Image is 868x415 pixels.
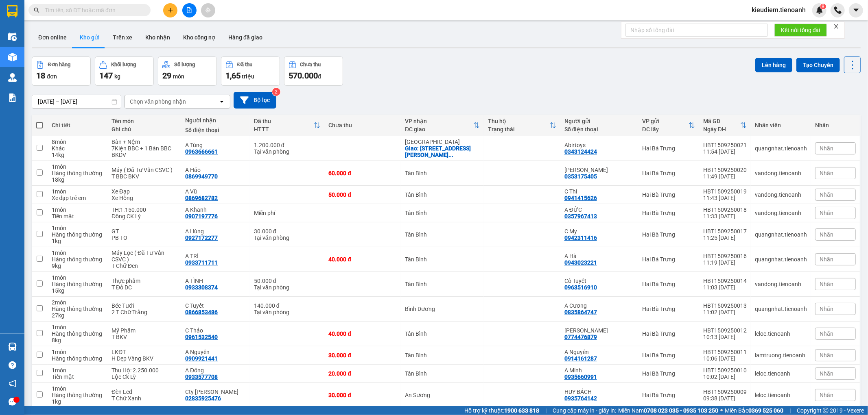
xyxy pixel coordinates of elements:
div: 0963666661 [185,148,218,155]
span: caret-down [853,7,860,14]
span: Nhãn [820,330,833,337]
button: Kho công nợ [177,28,222,47]
input: Select a date range. [32,95,121,108]
div: Hàng thông thường [52,231,103,238]
div: 0933577708 [185,374,218,380]
button: Chưa thu570.000đ [284,56,343,86]
div: An Sương [405,392,480,398]
div: Người gửi [564,118,634,124]
div: Cô Tuyết [564,278,634,284]
div: Béc Tưới [112,302,177,309]
img: warehouse-icon [8,53,17,61]
span: Nhãn [820,370,833,377]
div: A Minh [564,367,634,374]
span: Miền Bắc [725,406,783,415]
button: Lên hàng [755,58,792,72]
span: Nhãn [820,145,833,152]
div: 1 món [52,385,103,392]
span: 1,65 [225,71,241,80]
div: 0927172277 [185,235,218,241]
div: 20.000 đ [328,370,397,377]
div: 11:25 [DATE] [703,235,747,241]
div: Số lượng [174,62,195,67]
div: Hai Bà Trưng [642,170,695,176]
div: HBT1509250009 [703,389,747,395]
div: 1 kg [52,238,103,244]
div: Nhãn [815,122,856,128]
div: Tân Bình [405,281,480,287]
div: Nhân viên [755,122,807,128]
div: Tại văn phòng [254,148,320,155]
button: Đơn online [32,28,73,47]
div: Xe đạp trẻ em [52,195,103,201]
button: caret-down [849,3,863,17]
div: 0774476879 [564,334,597,340]
span: | [789,406,791,415]
div: 09:38 [DATE] [703,395,747,402]
div: HUY BÁCH [564,389,634,395]
div: Tên món [112,118,177,124]
div: 0353175405 [564,173,597,180]
div: C Thảo [185,327,246,334]
div: vandong.tienoanh [755,281,807,287]
div: Hai Bà Trưng [642,231,695,238]
span: đ [318,73,321,80]
div: Chưa thu [300,62,321,67]
img: warehouse-icon [8,343,17,351]
div: 0835864747 [564,309,597,315]
div: Giao: 987 Nguyễn Duy Trinh, Phường Bình Trưng Đông, Thành phố Thủ Đức, Thành phố Hồ Chí Minh [405,145,480,158]
button: Tạo Chuyến [796,58,840,72]
div: 8 kg [52,337,103,343]
button: Số lượng29món [158,56,217,86]
div: Hàng thông thường [52,355,103,362]
span: 29 [162,71,171,80]
div: 02835925476 [185,395,221,402]
div: Ngày ĐH [703,126,740,133]
div: Trạng thái [488,126,550,133]
div: 7Kiện BBC + 1 Bàn BBC BKDV [112,145,177,158]
div: HBT1509250019 [703,188,747,195]
div: A Hảo [185,167,246,173]
div: Ghi chú [112,126,177,133]
div: 1 món [52,349,103,355]
div: Hai Bà Trưng [642,330,695,337]
div: T BKV [112,334,177,340]
div: Tân Bình [405,330,480,337]
div: Số điện thoại [185,127,246,133]
span: Cung cấp máy in - giấy in: [553,406,616,415]
span: Nhãn [820,281,833,287]
div: Tại văn phòng [254,284,320,291]
div: A Nguyên [564,349,634,355]
div: 18 kg [52,176,103,183]
div: Người nhận [185,117,246,124]
div: quangnhat.tienoanh [755,231,807,238]
div: 0907197776 [185,213,218,219]
div: Hàng thông thường [52,170,103,176]
div: 0933711711 [185,259,218,266]
div: C Hà [564,327,634,334]
div: HBT1509250016 [703,253,747,259]
span: 18 [36,71,45,80]
div: Hai Bà Trưng [642,210,695,216]
div: HBT1509250010 [703,367,747,374]
div: Xe Đạp [112,188,177,195]
div: Hai Bà Trưng [642,145,695,152]
div: C Hà [564,167,634,173]
div: T Đỏ DC [112,284,177,291]
div: Thu hộ [488,118,550,124]
div: 30.000 đ [328,392,397,398]
span: 570.000 [289,71,318,80]
th: Toggle SortBy [250,115,324,136]
div: Máy Lọc ( Đã Tư Vấn CSVC ) [112,250,177,263]
div: 50.000 đ [254,278,320,284]
span: kg [114,73,120,80]
span: món [173,73,184,80]
button: Bộ lọc [234,92,276,109]
div: 10:13 [DATE] [703,334,747,340]
div: leloc.tienoanh [755,370,807,377]
div: [GEOGRAPHIC_DATA] [405,139,480,145]
div: HBT1509250013 [703,302,747,309]
div: 1 kg [52,398,103,405]
span: 8 [822,4,824,9]
span: Nhãn [820,352,833,359]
